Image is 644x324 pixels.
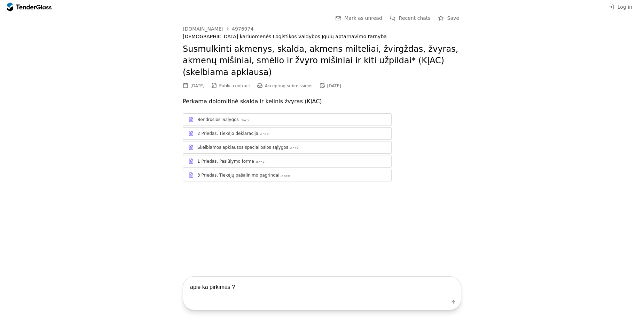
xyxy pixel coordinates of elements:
div: [DEMOGRAPHIC_DATA] kariuomenės Logistikos valdybos Įgulų aptarnavimo tarnyba [183,34,461,40]
button: Log in [606,3,634,11]
h2: Susmulkinti akmenys, skalda, akmens milteliai, žvirgždas, žvyras, akmenų mišiniai, smėlio ir žvyr... [183,43,461,79]
div: 2 Priedas. Tiekėjo deklaracija [197,131,258,136]
div: .docx [280,174,290,178]
div: .docx [255,160,265,164]
span: Recent chats [399,15,431,21]
a: 1 Priedas. Pasiūlymo forma.docx [183,155,392,168]
div: [DOMAIN_NAME] [183,26,223,31]
span: Log in [618,4,632,10]
textarea: apie ka pirkimas ? [183,277,461,297]
span: Accepting submissions [265,83,313,88]
div: [DATE] [327,83,341,88]
button: Save [436,14,461,23]
a: Bendrosios_Sąlygos.docx [183,113,392,126]
button: Recent chats [388,14,433,23]
a: 3 Priedas. Tiekėjų pašalinimo pagrindai.docx [183,169,392,181]
span: Save [447,15,459,21]
a: 2 Priedas. Tiekėjo deklaracija.docx [183,127,392,140]
div: .docx [289,146,299,151]
div: 3 Priedas. Tiekėjų pašalinimo pagrindai [197,172,280,178]
div: .docx [239,118,250,123]
a: [DOMAIN_NAME]4976974 [183,26,253,32]
div: Skelbiamos apklausos specialiosios sąlygos [197,145,288,150]
div: 1 Priedas. Pasiūlymo forma [197,159,254,164]
a: Skelbiamos apklausos specialiosios sąlygos.docx [183,141,392,154]
div: .docx [259,132,269,137]
button: Mark as unread [333,14,384,23]
div: [DATE] [190,83,205,88]
span: Public contract [219,83,250,88]
p: Perkama dolomitinė skalda ir kelinis žvyras (KĮAC) [183,97,461,106]
span: Mark as unread [344,15,382,21]
div: 4976974 [232,26,253,31]
div: Bendrosios_Sąlygos [197,117,239,122]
